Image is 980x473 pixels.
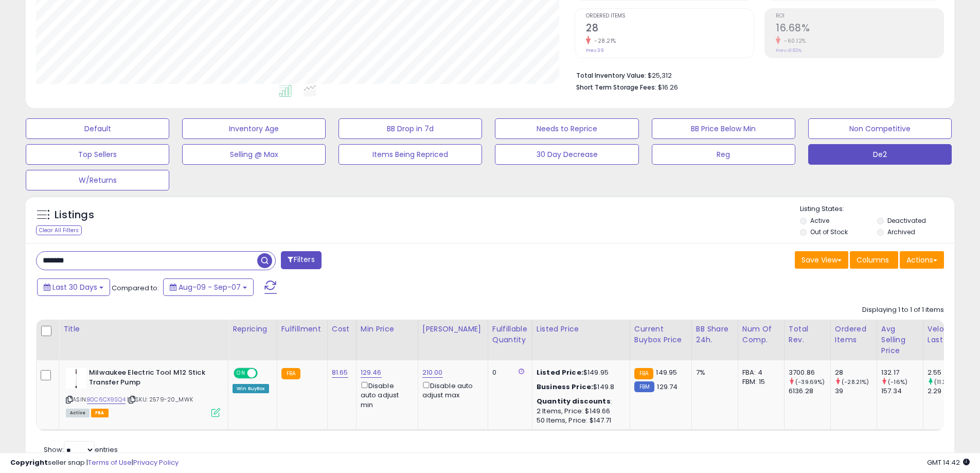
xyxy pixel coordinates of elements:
[586,22,754,36] h2: 28
[91,409,109,417] span: FBA
[492,324,528,345] div: Fulfillable Quantity
[742,368,776,377] div: FBA: 4
[37,278,110,296] button: Last 30 Days
[887,227,915,236] label: Archived
[634,368,653,379] small: FBA
[835,368,877,377] div: 28
[182,144,326,165] button: Selling @ Max
[810,227,848,236] label: Out of Stock
[281,368,300,379] small: FBA
[127,395,193,404] span: | SKU: 2579-20_MWK
[934,378,957,386] small: (11.35%)
[850,251,898,269] button: Columns
[422,324,484,335] div: [PERSON_NAME]
[233,324,273,335] div: Repricing
[900,251,944,269] button: Actions
[576,71,646,80] b: Total Inventory Value:
[537,416,622,425] div: 50 Items, Price: $147.71
[658,82,678,92] span: $16.26
[742,377,776,387] div: FBM: 15
[537,396,611,406] b: Quantity discounts
[881,387,923,396] div: 157.34
[928,387,969,396] div: 2.29
[808,118,952,139] button: Non Competitive
[112,283,159,293] span: Compared to:
[857,255,889,265] span: Columns
[495,144,638,165] button: 30 Day Decrease
[776,22,943,36] h2: 16.68%
[235,369,247,378] span: ON
[776,13,943,19] span: ROI
[332,324,352,335] div: Cost
[928,324,965,345] div: Velocity Last 30d
[795,251,848,269] button: Save View
[656,367,677,377] span: 149.95
[634,324,687,345] div: Current Buybox Price
[10,458,179,468] div: seller snap | |
[52,282,97,292] span: Last 30 Days
[742,324,780,345] div: Num of Comp.
[927,458,970,467] span: 2025-10-8 14:42 GMT
[26,144,169,165] button: Top Sellers
[10,458,48,467] strong: Copyright
[88,458,132,467] a: Terms of Use
[66,368,220,416] div: ASIN:
[26,170,169,190] button: W/Returns
[361,367,382,378] a: 129.46
[133,458,179,467] a: Privacy Policy
[422,380,480,400] div: Disable auto adjust max
[44,445,118,454] span: Show: entries
[361,380,410,410] div: Disable auto adjust min
[835,324,872,345] div: Ordered Items
[634,381,654,392] small: FBM
[881,368,923,377] div: 132.17
[26,118,169,139] button: Default
[89,368,214,390] b: Milwaukee Electric Tool M12 Stick Transfer Pump
[862,305,944,315] div: Displaying 1 to 1 of 1 items
[182,118,326,139] button: Inventory Age
[537,367,583,377] b: Listed Price:
[537,397,622,406] div: :
[361,324,414,335] div: Min Price
[887,216,926,225] label: Deactivated
[789,387,830,396] div: 6136.28
[55,208,94,222] h5: Listings
[537,368,622,377] div: $149.95
[495,118,638,139] button: Needs to Reprice
[537,382,622,392] div: $149.8
[842,378,869,386] small: (-28.21%)
[338,144,482,165] button: Items Being Repriced
[776,47,801,54] small: Prev: 41.83%
[586,13,754,19] span: Ordered Items
[537,382,593,392] b: Business Price:
[179,282,241,292] span: Aug-09 - Sep-07
[780,37,806,45] small: -60.12%
[808,144,952,165] button: De2
[87,395,126,404] a: B0C6CX9SQ4
[422,367,443,378] a: 210.00
[256,369,273,378] span: OFF
[789,368,830,377] div: 3700.86
[652,118,795,139] button: BB Price Below Min
[591,37,616,45] small: -28.21%
[881,324,919,356] div: Avg Selling Price
[537,407,622,416] div: 2 Items, Price: $149.66
[810,216,829,225] label: Active
[652,144,795,165] button: Reg
[36,225,82,235] div: Clear All Filters
[332,367,348,378] a: 81.65
[789,324,826,345] div: Total Rev.
[696,368,730,377] div: 7%
[576,83,656,92] b: Short Term Storage Fees:
[928,368,969,377] div: 2.55
[233,384,269,393] div: Win BuyBox
[696,324,734,345] div: BB Share 24h.
[66,368,86,389] img: 21dT8j84nlL._SL40_.jpg
[586,47,604,54] small: Prev: 39
[795,378,825,386] small: (-39.69%)
[338,118,482,139] button: BB Drop in 7d
[800,204,954,214] p: Listing States:
[835,387,877,396] div: 39
[888,378,907,386] small: (-16%)
[66,409,90,417] span: All listings currently available for purchase on Amazon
